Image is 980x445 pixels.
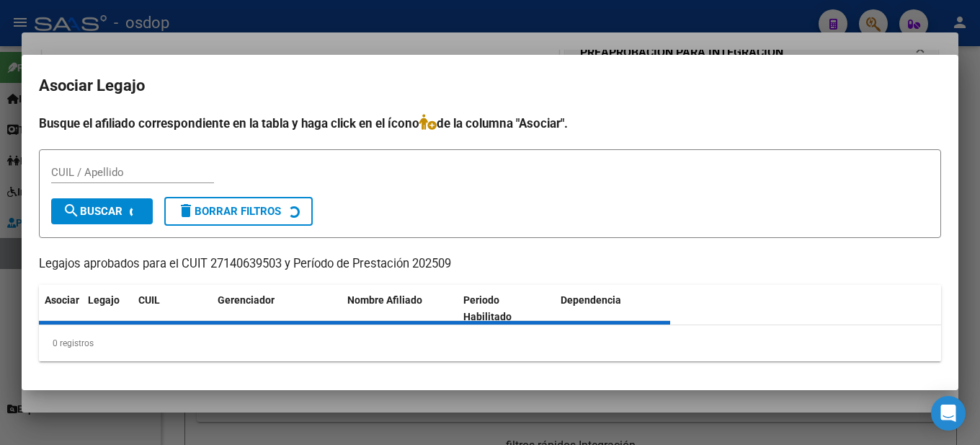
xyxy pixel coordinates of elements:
datatable-header-cell: Legajo [82,285,133,332]
div: Open Intercom Messenger [931,396,966,431]
span: Nombre Afiliado [347,294,422,306]
div: 0 registros [39,325,941,361]
mat-icon: delete [177,202,195,219]
span: Dependencia [561,294,621,306]
span: Borrar Filtros [177,205,281,218]
span: CUIL [138,294,160,306]
datatable-header-cell: Dependencia [555,285,671,332]
span: Asociar [45,294,79,306]
button: Buscar [51,198,153,224]
datatable-header-cell: Asociar [39,285,82,332]
span: Buscar [63,205,122,218]
span: Periodo Habilitado [463,294,512,322]
datatable-header-cell: Periodo Habilitado [458,285,555,332]
h4: Busque el afiliado correspondiente en la tabla y haga click en el ícono de la columna "Asociar". [39,114,941,133]
span: Legajo [88,294,120,306]
mat-icon: search [63,202,80,219]
button: Borrar Filtros [164,197,313,226]
datatable-header-cell: Gerenciador [212,285,342,332]
p: Legajos aprobados para el CUIT 27140639503 y Período de Prestación 202509 [39,255,941,273]
datatable-header-cell: Nombre Afiliado [342,285,458,332]
h2: Asociar Legajo [39,72,941,100]
span: Gerenciador [218,294,275,306]
datatable-header-cell: CUIL [133,285,212,332]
